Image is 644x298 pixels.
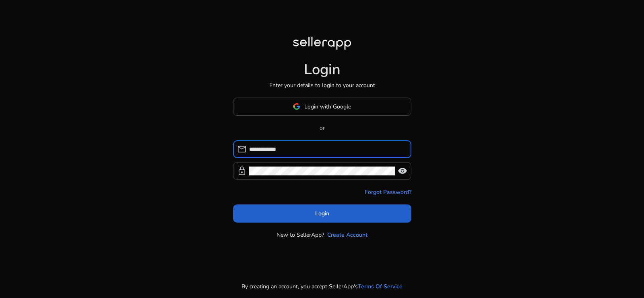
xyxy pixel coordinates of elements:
a: Create Account [327,231,367,239]
p: New to SellerApp? [277,231,324,239]
button: Login [233,204,411,223]
p: Enter your details to login to your account [269,81,375,90]
a: Forgot Password? [365,188,411,196]
span: visibility [398,166,407,176]
span: lock [237,166,247,176]
a: Terms Of Service [358,282,402,291]
span: Login with Google [304,102,351,111]
span: mail [237,144,247,154]
img: google-logo.svg [293,103,300,110]
p: or [233,124,411,132]
span: Login [315,209,329,218]
button: Login with Google [233,98,411,116]
h1: Login [304,61,341,78]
